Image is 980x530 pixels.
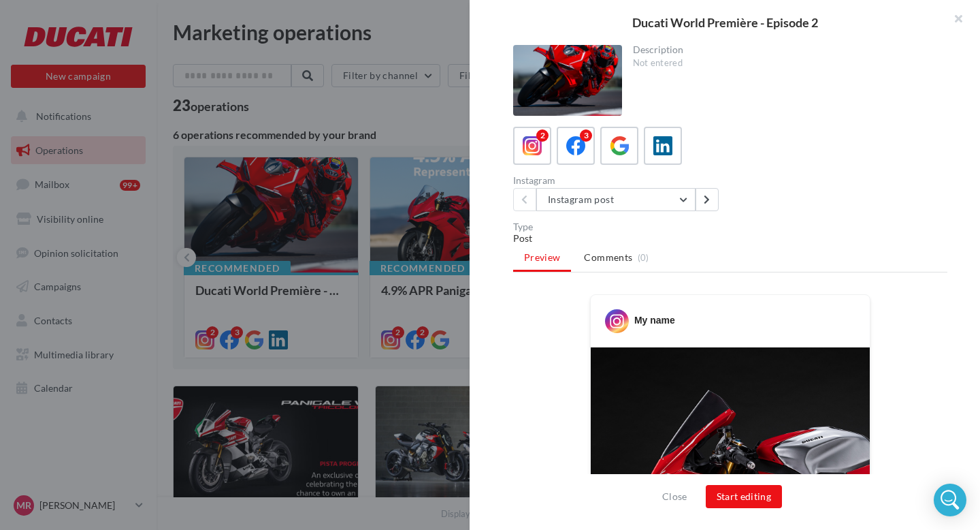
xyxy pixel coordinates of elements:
button: Instagram post [536,188,696,211]
div: Type [513,222,947,232]
div: Ducati World Première - Episode 2 [491,16,958,29]
div: 3 [580,129,592,142]
div: Post [513,232,947,245]
div: My name [634,313,675,327]
div: Instagram [513,176,725,185]
span: Comments [584,251,632,264]
span: (0) [638,252,649,263]
div: Open Intercom Messenger [934,484,966,516]
div: 2 [536,129,549,142]
div: Description [633,45,937,54]
div: Not entered [633,57,937,69]
button: Close [657,488,693,505]
button: Start editing [706,485,783,508]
